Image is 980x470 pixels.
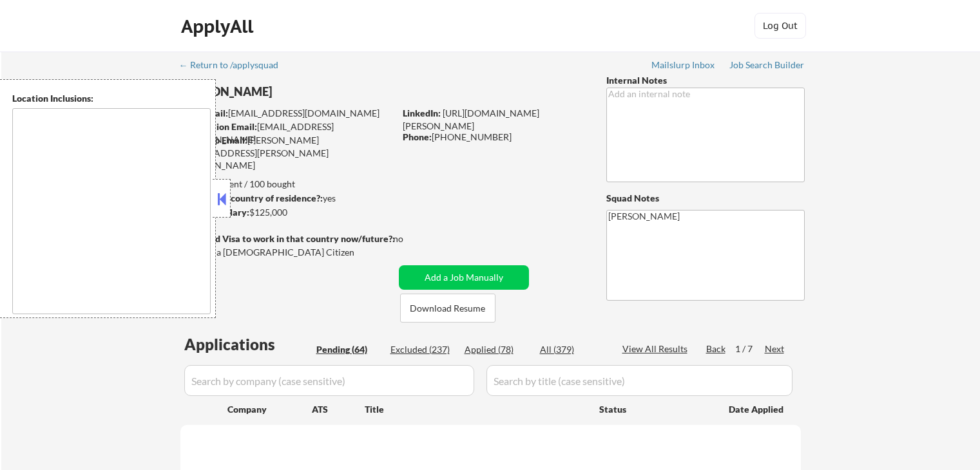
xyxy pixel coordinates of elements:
[180,233,395,244] strong: Will need Visa to work in that country now/future?:
[606,192,805,205] div: Squad Notes
[180,193,323,203] strong: Can work in country of residence?:
[227,403,312,416] div: Company
[180,192,390,205] div: yes
[754,13,806,39] button: Log Out
[180,84,445,100] div: [PERSON_NAME]
[184,337,312,352] div: Applications
[765,343,785,355] div: Next
[179,61,291,70] div: ← Return to /applysquad
[403,108,441,118] strong: LinkedIn:
[403,108,539,131] a: [URL][DOMAIN_NAME][PERSON_NAME]
[180,134,394,172] div: [PERSON_NAME][EMAIL_ADDRESS][PERSON_NAME][DOMAIN_NAME]
[651,60,716,73] a: Mailslurp Inbox
[622,343,691,355] div: View All Results
[729,403,785,416] div: Date Applied
[181,15,257,37] div: ApplyAll
[393,232,430,245] div: no
[12,92,211,105] div: Location Inclusions:
[735,343,765,355] div: 1 / 7
[181,107,394,120] div: [EMAIL_ADDRESS][DOMAIN_NAME]
[599,397,710,420] div: Status
[181,120,394,146] div: [EMAIL_ADDRESS][DOMAIN_NAME]
[651,61,716,70] div: Mailslurp Inbox
[390,343,455,356] div: Excluded (237)
[399,265,529,290] button: Add a Job Manually
[606,74,805,87] div: Internal Notes
[316,343,381,356] div: Pending (64)
[403,131,432,142] strong: Phone:
[465,343,529,356] div: Applied (78)
[706,343,727,355] div: Back
[180,206,394,219] div: $125,000
[729,61,805,70] div: Job Search Builder
[365,403,587,416] div: Title
[184,365,474,396] input: Search by company (case sensitive)
[312,403,365,416] div: ATS
[403,131,585,144] div: [PHONE_NUMBER]
[540,343,604,356] div: All (379)
[180,178,394,191] div: 78 sent / 100 bought
[486,365,793,396] input: Search by title (case sensitive)
[180,246,398,259] div: Yes, I am a [DEMOGRAPHIC_DATA] Citizen
[179,60,291,73] a: ← Return to /applysquad
[400,294,495,323] button: Download Resume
